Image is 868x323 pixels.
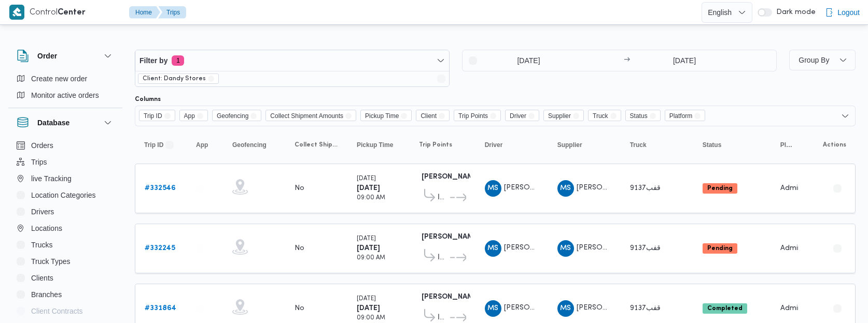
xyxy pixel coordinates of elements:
[31,239,52,251] span: Trucks
[707,245,733,252] b: Pending
[630,185,661,192] span: قفب9137
[588,110,621,121] span: Truck
[829,180,846,197] button: Actions
[140,137,181,153] button: Trip IDSorted in descending order
[438,252,449,264] span: قسم شبرا
[841,112,849,120] button: Open list of options
[135,95,161,104] label: Columns
[145,305,176,312] b: # 331864
[31,205,54,218] span: Drivers
[560,300,571,317] span: MS
[772,8,816,17] span: Dark mode
[821,2,864,23] button: Logout
[401,113,407,119] button: Remove Pickup Time from selection in this group
[172,55,184,66] span: 1 active filters
[557,300,574,317] div: Muhammad Slah Aldin Said Muhammad
[829,240,846,257] button: Actions
[630,305,661,312] span: قفب9137
[557,180,574,197] div: Muhammad Slah Aldin Said Muhammad
[217,110,248,122] span: Geofencing
[357,176,376,182] small: [DATE]
[12,270,118,286] button: Clients
[232,141,267,149] span: Geofencing
[8,70,122,108] div: Order
[357,255,385,261] small: 09:00 AM
[776,137,799,153] button: Platform
[504,184,642,191] span: [PERSON_NAME] الدين [PERSON_NAME]
[823,141,846,149] span: Actions
[557,240,574,257] div: Muhammad Slah Aldin Said Muhammad
[12,237,118,253] button: Trucks
[577,244,715,251] span: [PERSON_NAME] الدين [PERSON_NAME]
[196,141,208,149] span: App
[138,74,219,84] span: Client: Dandy Stores
[505,110,539,121] span: Driver
[630,110,648,122] span: Status
[829,300,846,317] button: Actions
[703,183,737,194] span: Pending
[435,72,447,85] button: Remove
[438,192,449,204] span: قسم شبرا
[265,110,356,121] span: Collect Shipment Amounts
[504,244,642,251] span: [PERSON_NAME] الدين [PERSON_NAME]
[145,185,176,192] b: # 332546
[295,304,304,313] div: No
[197,113,203,119] button: Remove App from selection in this group
[698,137,766,153] button: Status
[31,139,53,152] span: Orders
[139,110,175,121] span: Trip ID
[439,113,445,119] button: Remove Client from selection in this group
[12,187,118,203] button: Location Categories
[799,56,829,64] span: Group By
[17,116,114,129] button: Database
[143,74,206,83] span: Client: Dandy Stores
[12,70,118,87] button: Create new order
[703,303,747,314] span: Completed
[208,76,214,82] button: remove selected entity
[129,6,160,19] button: Home
[577,304,715,311] span: [PERSON_NAME] الدين [PERSON_NAME]
[365,110,399,122] span: Pickup Time
[295,184,304,193] div: No
[630,245,661,252] span: قفب9137
[458,110,488,122] span: Trip Points
[31,305,83,317] span: Client Contracts
[165,141,174,149] svg: Sorted in descending order
[624,57,630,64] div: →
[145,245,175,252] b: # 332245
[780,141,794,149] span: Platform
[665,110,706,121] span: Platform
[707,185,733,192] b: Pending
[573,113,579,119] button: Remove Supplier from selection in this group
[422,233,507,240] b: [PERSON_NAME] العباسية
[485,240,501,257] div: Muhammad Slah Aldin Said Muhammad
[510,110,526,122] span: Driver
[144,110,162,122] span: Trip ID
[560,240,571,257] span: MS
[553,137,615,153] button: Supplier
[357,185,380,192] b: [DATE]
[179,110,208,121] span: App
[669,110,693,122] span: Platform
[490,113,496,119] button: Remove Trip Points from selection in this group
[543,110,584,121] span: Supplier
[485,300,501,317] div: Muhammad Slah Aldin Said Muhammad
[250,113,257,119] button: Remove Geofencing from selection in this group
[37,50,57,62] h3: Order
[422,293,507,300] b: [PERSON_NAME] العباسية
[780,305,802,312] span: Admin
[703,141,722,149] span: Status
[31,172,72,185] span: live Tracking
[12,203,118,220] button: Drivers
[228,137,280,153] button: Geofencing
[145,182,176,195] a: #332546
[158,6,186,19] button: Trips
[633,50,736,71] input: Press the down key to open a popover containing a calendar.
[31,189,96,201] span: Location Categories
[12,286,118,303] button: Branches
[626,137,688,153] button: Truck
[31,222,62,234] span: Locations
[416,110,450,121] span: Client
[12,220,118,237] button: Locations
[487,240,498,257] span: MS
